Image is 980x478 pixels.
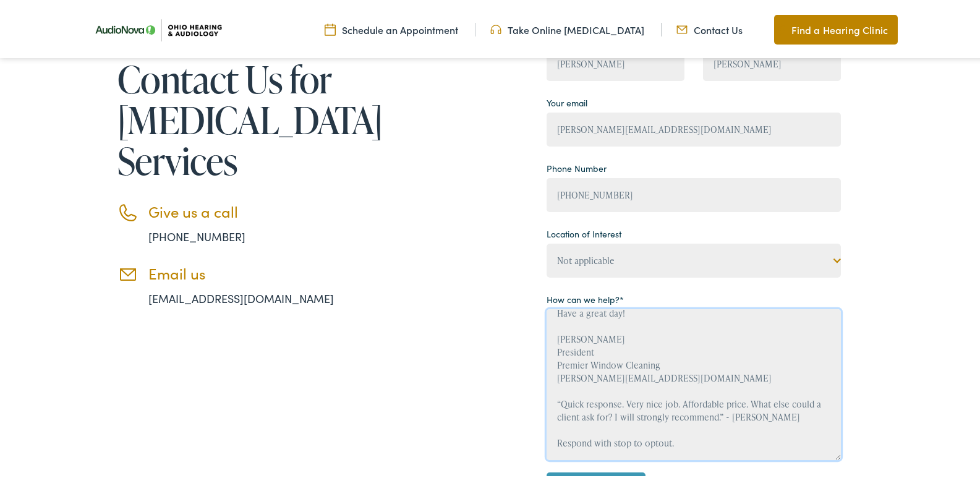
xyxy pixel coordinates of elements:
h1: Contact Us for [MEDICAL_DATA] Services [117,56,371,179]
a: Take Online [MEDICAL_DATA] [490,20,644,34]
label: Phone Number [547,160,607,173]
input: example@gmail.com [547,110,841,144]
input: Last Name [703,45,841,79]
a: Find a Hearing Clinic [774,12,898,42]
img: Headphones icone to schedule online hearing test in Cincinnati, OH [490,20,501,34]
input: First Name [547,45,684,79]
img: Map pin icon to find Ohio Hearing & Audiology in Cincinnati, OH [774,20,785,35]
img: Calendar Icon to schedule a hearing appointment in Cincinnati, OH [325,20,336,34]
a: Contact Us [676,20,743,34]
label: How can we help? [547,291,624,304]
h3: Email us [148,262,371,280]
a: [PHONE_NUMBER] [148,226,245,242]
a: [EMAIL_ADDRESS][DOMAIN_NAME] [148,288,334,304]
label: Your email [547,94,587,107]
label: Location of Interest [547,225,621,238]
a: Schedule an Appointment [325,20,458,34]
h3: Give us a call [148,200,371,218]
input: (XXX) XXX - XXXX [547,176,841,210]
img: Mail icon representing email contact with Ohio Hearing in Cincinnati, OH [676,20,688,34]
